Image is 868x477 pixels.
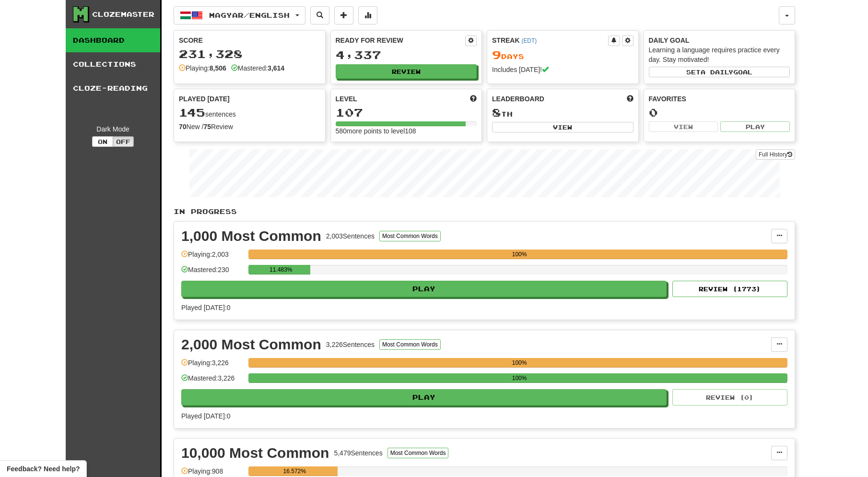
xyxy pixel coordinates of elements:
a: Collections [66,52,160,76]
button: Play [181,281,667,297]
strong: 3,614 [268,64,284,72]
div: 100% [251,358,787,368]
div: 231,328 [179,48,320,60]
span: Score more points to level up [470,94,477,104]
button: Add sentence to collection [334,6,353,24]
span: Played [DATE] [179,94,230,104]
div: Mastered: 230 [181,265,244,281]
div: Learning a language requires practice every day. Stay motivated! [649,45,790,64]
div: 2,003 Sentences [326,231,375,241]
div: Score [179,36,320,45]
button: Most Common Words [379,231,441,241]
button: Off [113,136,134,147]
span: Played [DATE]: 0 [181,304,230,311]
div: 100% [251,250,787,259]
span: Leaderboard [492,94,544,104]
div: Streak [492,36,608,45]
button: Most Common Words [379,339,441,350]
div: Daily Goal [649,36,790,45]
button: Search sentences [310,6,329,24]
button: Review (1773) [672,281,787,297]
button: Play [181,389,667,405]
div: 580 more points to level 108 [336,126,477,136]
a: Full History [756,149,795,160]
div: Mastered: 3,226 [181,373,244,389]
span: Magyar / English [209,11,290,19]
button: View [649,121,718,132]
a: Cloze-Reading [66,76,160,100]
div: 11.483% [251,265,310,274]
a: (EDT) [521,37,537,44]
div: 5,479 Sentences [334,448,382,458]
div: 10,000 Most Common [181,446,329,460]
div: 2,000 Most Common [181,337,321,352]
button: More stats [358,6,377,24]
div: 16.572% [251,466,338,476]
div: Includes [DATE]! [492,65,633,74]
p: In Progress [174,207,795,216]
span: 9 [492,48,501,61]
div: New / Review [179,122,320,131]
span: This week in points, UTC [627,94,633,104]
button: View [492,122,633,132]
div: 3,226 Sentences [326,340,375,349]
span: 145 [179,106,205,119]
div: 100% [251,373,787,383]
div: sentences [179,107,320,119]
div: 0 [649,107,790,119]
span: Played [DATE]: 0 [181,412,230,420]
button: On [92,136,113,147]
div: Mastered: [231,63,284,73]
div: Clozemaster [92,10,154,19]
div: Favorites [649,94,790,104]
div: Day s [492,49,633,61]
div: Playing: 3,226 [181,358,244,374]
button: Review (0) [672,389,787,405]
strong: 70 [179,123,187,131]
div: th [492,107,633,119]
strong: 75 [203,123,211,131]
div: Ready for Review [336,36,466,45]
div: Playing: [179,63,226,73]
div: 4,337 [336,49,477,61]
button: Magyar/English [174,6,305,24]
span: 8 [492,106,501,119]
span: a daily [701,69,733,75]
div: Dark Mode [73,124,153,134]
strong: 8,506 [210,64,226,72]
button: Most Common Words [387,448,449,458]
div: Playing: 2,003 [181,250,244,265]
div: 1,000 Most Common [181,229,321,243]
div: 107 [336,107,477,119]
span: Level [336,94,357,104]
button: Seta dailygoal [649,67,790,77]
button: Play [720,121,790,132]
span: Open feedback widget [7,464,80,474]
a: Dashboard [66,28,160,52]
button: Review [336,64,477,79]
